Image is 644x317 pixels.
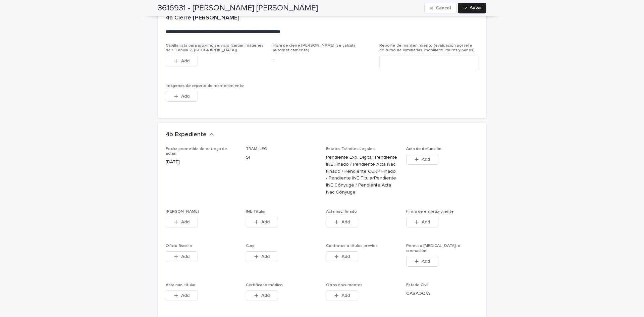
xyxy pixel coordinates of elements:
[326,210,357,214] span: Acta nac. finado
[406,147,441,151] span: Acta de defunción
[406,256,438,267] button: Add
[246,147,267,151] span: TRAM_LEG
[406,217,438,227] button: Add
[326,244,378,248] span: Contratos o títulos previos
[166,283,196,287] span: Acta nac. titular
[246,283,283,287] span: Certificado médico
[470,6,481,10] span: Save
[166,147,227,156] span: Fecha prometida de entrega de actas
[166,131,214,139] button: 4b Expediente
[406,244,461,253] span: Permiso [MEDICAL_DATA]. o cremación
[181,254,190,259] span: Add
[261,293,270,298] span: Add
[424,3,457,13] button: Cancel
[181,94,190,99] span: Add
[246,154,318,161] p: SI
[166,44,264,52] span: Capilla lista para próximo servicio (cargar imágenes de 1. Capilla 2. [GEOGRAPHIC_DATA])
[326,217,358,227] button: Add
[341,220,350,224] span: Add
[422,259,430,264] span: Add
[246,244,255,248] span: Curp
[166,131,207,139] h2: 4b Expediente
[326,290,358,301] button: Add
[273,44,356,52] span: Hora de cierre [PERSON_NAME] (se calcula automáticamente)
[181,293,190,298] span: Add
[326,283,363,287] span: Otros documentos
[246,290,278,301] button: Add
[166,56,198,66] button: Add
[181,220,190,224] span: Add
[246,217,278,227] button: Add
[406,210,454,214] span: Firma de entrega cliente
[422,157,430,162] span: Add
[436,6,451,10] span: Cancel
[246,251,278,262] button: Add
[406,283,428,287] span: Estado Civil
[181,59,190,63] span: Add
[246,210,266,214] span: INE Titular
[166,84,244,88] span: Imágenes de reporte de mantenimiento
[406,154,438,165] button: Add
[341,293,350,298] span: Add
[166,244,192,248] span: Oficio fiscalía
[341,254,350,259] span: Add
[166,217,198,227] button: Add
[273,56,372,63] p: -
[406,290,478,297] p: CASADO/A
[166,14,239,22] h2: 4a Cierre [PERSON_NAME]
[326,147,375,151] span: Estatus Trámites Legales
[166,159,238,166] p: [DATE]
[166,91,198,102] button: Add
[422,220,430,224] span: Add
[261,220,270,224] span: Add
[166,210,199,214] span: [PERSON_NAME]
[379,44,475,52] span: Reporte de mantenimiento (evaluación por jefe de turno de luminarias, mobiliario, muros y baños)
[326,251,358,262] button: Add
[261,254,270,259] span: Add
[458,3,486,13] button: Save
[166,290,198,301] button: Add
[166,251,198,262] button: Add
[326,154,398,196] p: Pendiente Exp. Digital: Pendiente INE Finado / Pendiente Acta Nac Finado / Pendiente CURP Finado ...
[158,3,318,13] h2: 3616931 - [PERSON_NAME] [PERSON_NAME]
